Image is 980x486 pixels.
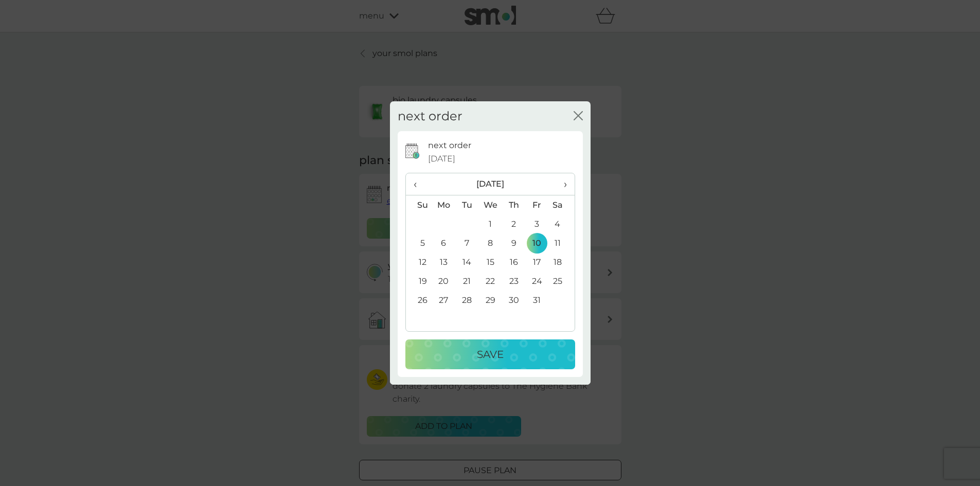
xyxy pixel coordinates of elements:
td: 30 [502,291,525,310]
th: Th [502,195,525,215]
button: Save [405,339,575,369]
td: 15 [478,253,502,272]
td: 4 [548,214,574,233]
span: › [556,173,566,195]
td: 12 [406,253,432,272]
td: 25 [548,272,574,291]
td: 7 [455,233,478,253]
th: We [478,195,502,215]
th: Fr [525,195,548,215]
p: next order [428,139,471,152]
td: 3 [525,214,548,233]
td: 28 [455,291,478,310]
td: 29 [478,291,502,310]
th: Mo [432,195,456,215]
td: 6 [432,233,456,253]
td: 9 [502,233,525,253]
button: close [574,111,583,122]
td: 2 [502,214,525,233]
th: [DATE] [432,173,549,195]
td: 16 [502,253,525,272]
p: Save [477,346,504,363]
span: [DATE] [428,152,455,166]
td: 18 [548,253,574,272]
td: 17 [525,253,548,272]
td: 26 [406,291,432,310]
td: 1 [478,214,502,233]
td: 23 [502,272,525,291]
td: 31 [525,291,548,310]
td: 13 [432,253,456,272]
td: 10 [525,233,548,253]
td: 27 [432,291,456,310]
td: 19 [406,272,432,291]
td: 5 [406,233,432,253]
span: ‹ [414,173,424,195]
td: 14 [455,253,478,272]
td: 22 [478,272,502,291]
th: Tu [455,195,478,215]
h2: next order [398,109,462,124]
td: 24 [525,272,548,291]
td: 8 [478,233,502,253]
th: Su [406,195,432,215]
td: 11 [548,233,574,253]
th: Sa [548,195,574,215]
td: 21 [455,272,478,291]
td: 20 [432,272,456,291]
